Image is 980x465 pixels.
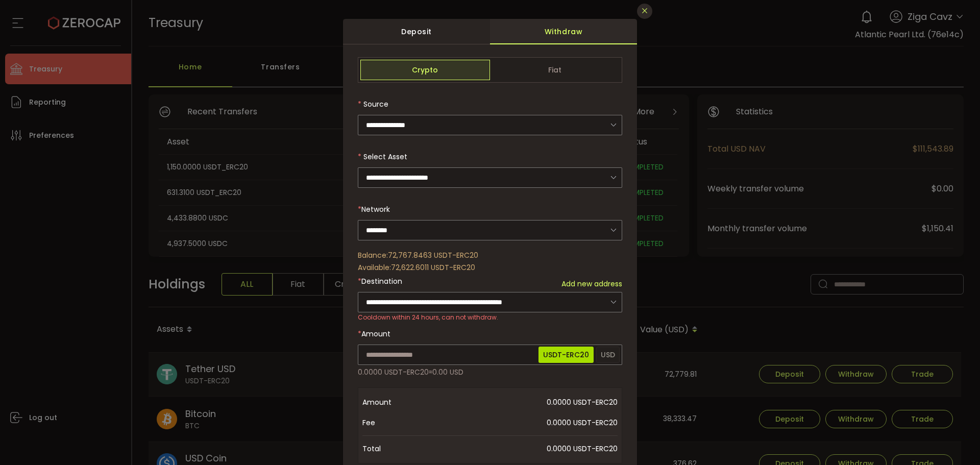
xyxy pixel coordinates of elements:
[391,262,475,273] span: 72,622.6011 USDT-ERC20
[361,204,390,214] span: Network
[362,392,444,412] span: Amount
[362,438,444,459] span: Total
[538,347,594,363] span: USDT-ERC20
[929,416,980,465] iframe: Chat Widget
[358,99,388,109] label: Source
[444,438,618,459] span: 0.0000 USDT-ERC20
[358,367,429,377] span: 0.0000 USDT-ERC20
[358,262,391,273] span: Available:
[358,152,407,162] label: Select Asset
[362,412,444,433] span: Fee
[432,367,463,377] span: 0.00 USD
[388,250,478,260] span: 72,767.8463 USDT-ERC20
[361,276,402,286] span: Destination
[444,392,618,412] span: 0.0000 USDT-ERC20
[429,367,432,377] span: ≈
[358,250,388,260] span: Balance:
[561,279,622,289] span: Add new address
[596,347,620,363] span: USD
[444,412,618,433] span: 0.0000 USDT-ERC20
[361,329,390,339] span: Amount
[358,313,498,322] span: Cooldown within 24 hours, can not withdraw.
